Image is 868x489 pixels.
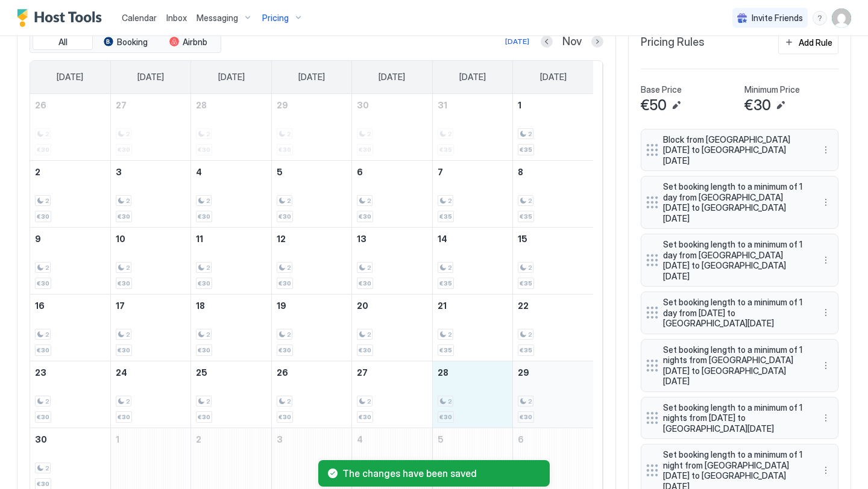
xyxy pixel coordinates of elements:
span: €35 [439,213,452,220]
span: 14 [438,234,447,244]
span: €35 [439,346,452,354]
span: 3 [277,434,283,444]
span: 11 [196,234,203,244]
span: 2 [367,197,371,205]
span: 2 [206,331,210,338]
td: November 1, 2025 [513,94,593,161]
a: October 26, 2025 [30,94,110,116]
span: 2 [287,397,291,405]
div: menu [819,358,833,373]
button: Add Rule [778,31,838,54]
td: November 20, 2025 [352,294,432,361]
td: November 6, 2025 [352,160,432,227]
span: €30 [359,279,371,287]
button: Airbnb [158,34,218,51]
a: November 22, 2025 [513,294,593,317]
span: 1 [116,434,119,444]
span: 2 [45,197,49,205]
a: November 17, 2025 [111,294,190,317]
span: [DATE] [379,72,405,83]
td: November 25, 2025 [191,361,271,428]
span: 2 [528,130,532,138]
span: 15 [518,234,527,244]
a: Monday [125,61,176,93]
span: All [58,37,68,48]
button: [DATE] [503,34,531,49]
a: November 6, 2025 [352,161,432,183]
a: December 1, 2025 [111,428,190,450]
span: 22 [518,301,529,311]
td: November 2, 2025 [30,160,110,227]
span: €35 [520,279,532,287]
a: November 3, 2025 [111,161,190,183]
span: 2 [35,167,40,177]
span: 2 [367,331,371,338]
span: Inbox [166,13,187,23]
td: November 13, 2025 [352,227,432,294]
iframe: Intercom live chat [12,448,41,477]
button: Booking [95,34,156,51]
span: 2 [206,397,210,405]
span: Messaging [197,13,238,23]
a: Host Tools Logo [17,9,107,27]
span: 2 [367,264,371,272]
td: November 19, 2025 [271,294,351,361]
span: 5 [438,434,444,444]
a: Saturday [528,61,579,93]
span: Invite Friends [752,13,803,23]
button: More options [819,143,833,157]
span: 31 [438,100,447,110]
td: November 7, 2025 [432,160,512,227]
span: 2 [528,264,532,272]
a: November 11, 2025 [191,228,271,250]
span: 2 [45,331,49,338]
td: November 9, 2025 [30,227,110,294]
a: November 12, 2025 [272,228,351,250]
span: 2 [528,197,532,205]
a: November 16, 2025 [30,294,110,317]
span: [DATE] [218,72,245,83]
span: 28 [438,367,448,378]
td: November 12, 2025 [271,227,351,294]
a: Calendar [122,11,157,24]
button: Previous month [541,36,553,48]
a: November 10, 2025 [111,228,190,250]
button: Next month [591,36,603,48]
td: November 15, 2025 [513,227,593,294]
a: November 26, 2025 [272,361,351,384]
span: Calendar [122,13,157,23]
button: Edit [773,98,788,113]
span: €30 [278,213,291,220]
span: 18 [196,301,205,311]
span: Set booking length to a minimum of 1 day from [DATE] to [GEOGRAPHIC_DATA][DATE] [663,297,807,329]
a: October 30, 2025 [352,94,432,116]
span: 6 [518,434,524,444]
span: €35 [439,279,452,287]
button: More options [819,195,833,210]
a: November 1, 2025 [513,94,593,116]
td: November 5, 2025 [271,160,351,227]
span: €30 [37,346,49,354]
span: Base Price [641,84,682,95]
a: October 28, 2025 [191,94,271,116]
span: Set booking length to a minimum of 1 nights from [GEOGRAPHIC_DATA][DATE] to [GEOGRAPHIC_DATA][DATE] [663,344,807,387]
a: November 20, 2025 [352,294,432,317]
span: 7 [438,167,443,177]
a: October 27, 2025 [111,94,190,116]
a: November 14, 2025 [433,228,512,250]
span: 29 [277,100,288,110]
a: Thursday [366,61,417,93]
span: €30 [278,413,291,421]
span: [DATE] [540,72,567,83]
td: November 11, 2025 [191,227,271,294]
span: 5 [277,167,283,177]
span: The changes have been saved [342,467,540,479]
a: November 15, 2025 [513,228,593,250]
span: €35 [520,146,532,154]
span: 26 [277,367,288,378]
button: More options [819,411,833,425]
span: 2 [126,264,130,272]
td: November 4, 2025 [191,160,271,227]
a: December 2, 2025 [191,428,271,450]
span: 30 [357,100,369,110]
